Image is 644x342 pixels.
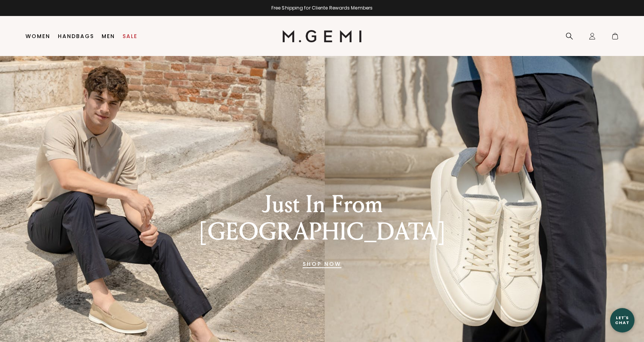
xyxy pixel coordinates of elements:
[123,33,137,39] a: Sale
[303,255,341,273] a: Banner primary button
[102,33,115,39] a: Men
[282,30,362,42] img: M.Gemi
[26,33,50,39] a: Women
[190,191,454,246] div: Just In From [GEOGRAPHIC_DATA]
[58,33,94,39] a: Handbags
[610,315,634,325] div: Let's Chat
